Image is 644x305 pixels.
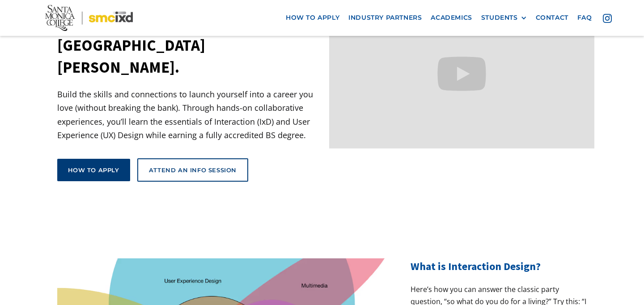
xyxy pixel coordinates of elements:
a: faq [573,9,597,26]
a: Attend an Info Session [137,158,248,182]
div: Attend an Info Session [149,166,237,174]
img: icon - instagram [603,13,612,22]
p: Build the skills and connections to launch yourself into a career you love (without breaking the ... [57,87,322,142]
div: STUDENTS [481,14,527,22]
a: How to apply [57,159,130,181]
a: Academics [426,9,476,26]
a: industry partners [344,9,426,26]
h2: What is Interaction Design? [411,258,587,274]
div: How to apply [68,166,119,174]
div: STUDENTS [481,14,518,22]
a: how to apply [281,9,344,26]
img: Santa Monica College - SMC IxD logo [45,5,133,31]
a: contact [531,9,573,26]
